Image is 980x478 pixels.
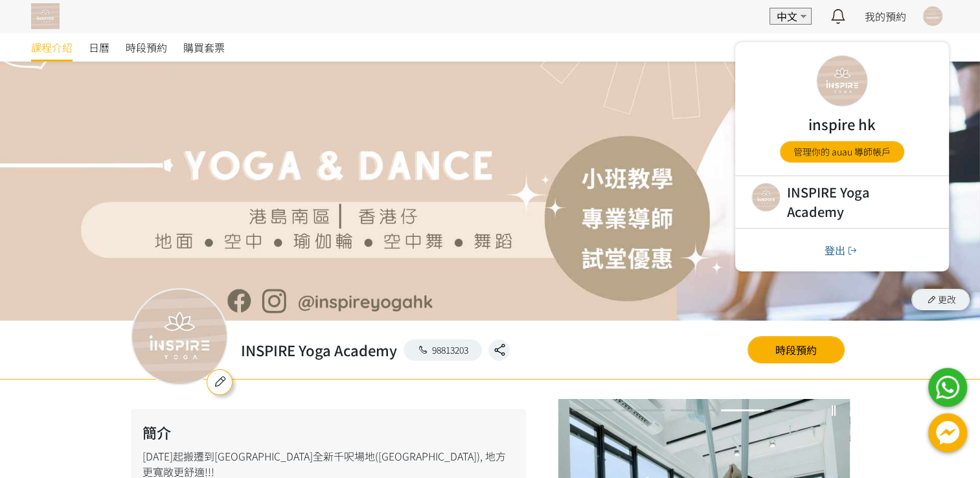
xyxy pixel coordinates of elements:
[821,242,863,258] button: 登出
[241,339,397,361] h2: INSPIRE Yoga Academy
[911,289,970,310] a: 更改
[183,40,225,55] span: 購買套票
[89,33,109,62] a: 日曆
[31,40,73,55] span: 課程介紹
[761,113,923,135] h2: inspire hk
[89,40,109,55] span: 日曆
[126,33,167,62] a: 時段預約
[865,8,906,24] a: 我的預約
[31,33,73,62] a: 課程介紹
[142,422,514,443] h2: 簡介
[183,33,225,62] a: 購買套票
[404,339,483,361] a: 98813203
[31,3,60,29] img: T57dtJh47iSJKDtQ57dN6xVUMYY2M0XQuGF02OI4.png
[126,40,167,55] span: 時段預約
[780,141,904,163] a: 管理你的 auau 導師帳戶
[747,336,845,363] a: 時段預約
